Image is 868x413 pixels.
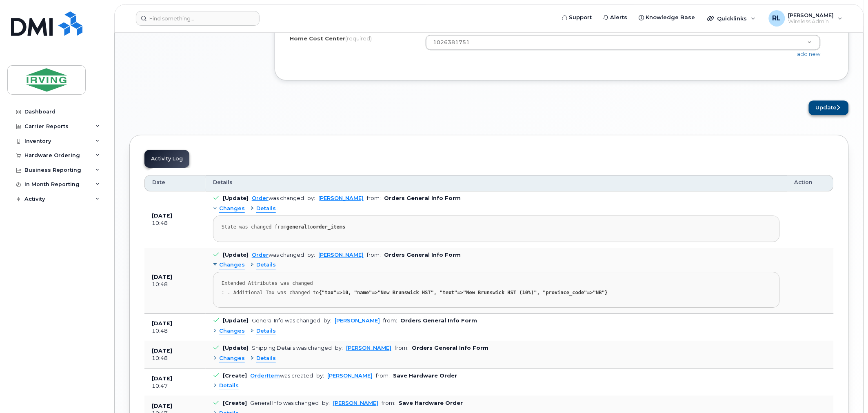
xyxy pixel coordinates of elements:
div: 10:48 [152,281,198,288]
a: Order [252,195,269,201]
span: from: [367,252,381,258]
a: OrderItem [250,373,280,379]
span: from: [382,400,395,406]
span: (required) [345,35,372,42]
span: from: [383,318,397,324]
th: Action [787,175,834,191]
div: was created [250,373,313,379]
span: by: [324,318,331,324]
b: Save Hardware Order [399,400,463,406]
span: Details [256,327,276,335]
span: by: [322,400,330,406]
button: Update [809,100,849,115]
b: [DATE] [152,348,172,354]
span: Alerts [610,13,628,22]
b: [DATE] [152,213,172,219]
div: Extended Attributes was changed [222,280,771,286]
span: Changes [219,355,245,362]
b: [DATE] [152,320,172,326]
span: Details [256,261,276,269]
a: [PERSON_NAME] [335,318,380,324]
b: [Update] [223,318,249,324]
div: General Info was changed [252,318,320,324]
a: [PERSON_NAME] [318,195,364,201]
a: [PERSON_NAME] [346,345,391,351]
strong: general [286,224,307,230]
span: from: [367,195,381,201]
b: Orders General Info Form [384,195,461,201]
div: Roland LeBlanc [763,10,848,27]
a: Support [557,9,598,26]
div: Quicklinks [702,10,761,27]
div: State was changed from to [222,224,771,230]
span: Date [152,179,165,186]
b: [Update] [223,345,249,351]
label: Home Cost Center [290,35,372,42]
a: [PERSON_NAME] [318,252,364,258]
span: from: [376,373,390,379]
span: by: [307,195,315,201]
span: Wireless Admin [788,18,834,25]
b: [DATE] [152,274,172,280]
div: 10:48 [152,355,198,362]
a: 1026381751 [426,35,820,50]
div: General Info was changed [250,400,319,406]
span: Changes [219,327,245,335]
b: [Update] [223,195,249,201]
span: [PERSON_NAME] [788,12,834,18]
span: Knowledge Base [646,13,695,22]
span: by: [335,345,343,351]
b: [DATE] [152,403,172,409]
span: Changes [219,261,245,269]
span: from: [395,345,408,351]
div: 10:48 [152,327,198,335]
input: Find something... [136,11,260,26]
b: [Create] [223,400,247,406]
span: by: [307,252,315,258]
a: [PERSON_NAME] [333,400,378,406]
div: was changed [252,195,304,201]
span: Quicklinks [717,15,747,22]
span: RL [773,13,781,23]
div: 10:47 [152,382,198,390]
a: add new [797,51,821,57]
b: Orders General Info Form [384,252,461,258]
b: Orders General Info Form [400,318,477,324]
a: Knowledge Base [633,9,701,26]
span: Support [569,13,592,22]
strong: {"tax"=>10, "name"=>"New Brunswick HST", "text"=>"New Brunswick HST (10%)", "province_code"=>"NB"} [319,290,608,295]
div: Shipping Details was changed [252,345,332,351]
span: Details [213,179,233,186]
a: Alerts [598,9,633,26]
b: [Update] [223,252,249,258]
a: [PERSON_NAME] [327,373,373,379]
b: Orders General Info Form [412,345,488,351]
span: Details [256,205,276,213]
span: Details [219,382,239,390]
span: by: [316,373,324,379]
div: was changed [252,252,304,258]
span: Changes [219,205,245,213]
span: 1026381751 [428,39,470,46]
span: Details [256,355,276,362]
b: [Create] [223,373,247,379]
b: Save Hardware Order [393,373,457,379]
a: Order [252,252,269,258]
b: [DATE] [152,375,172,382]
strong: order_items [313,224,345,230]
div: : . Additional Tax was changed to [222,290,771,296]
div: 10:48 [152,220,198,227]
